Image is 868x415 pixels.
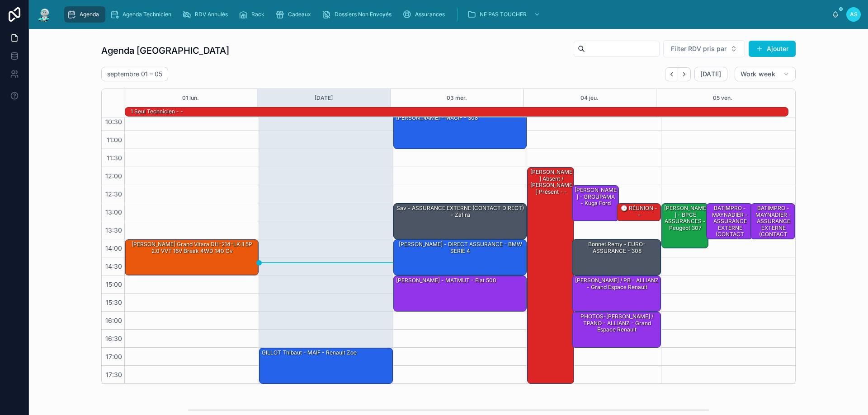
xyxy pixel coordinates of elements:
[104,154,124,162] span: 11:30
[130,107,184,116] div: 1 seul technicien - -
[288,11,311,18] span: Cadeaux
[104,353,124,360] span: 17:00
[182,89,199,107] button: 01 lun.
[618,204,660,219] div: 🕒 RÉUNION - -
[400,6,451,23] a: Assurances
[395,114,479,122] div: [PERSON_NAME] - MACIF - 308
[104,280,124,288] span: 15:00
[103,262,124,270] span: 14:30
[395,204,526,219] div: sav - ASSURANCE EXTERNE (CONTACT DIRECT) - zafira
[751,204,795,239] div: BATIMPRO - MAYNADIER - ASSURANCE EXTERNE (CONTACT DIRECT) -
[394,276,527,311] div: [PERSON_NAME] - MATMUT - Fiat 500
[101,44,229,57] h1: Agenda [GEOGRAPHIC_DATA]
[335,11,392,18] span: Dossiers Non Envoyés
[572,312,660,347] div: PHOTOS-[PERSON_NAME] / TPANO - ALLIANZ - Grand espace Renault
[678,67,691,81] button: Next
[259,348,392,383] div: GILLOT Thibaut - MAIF - Renault Zoe
[261,349,358,357] div: GILLOT Thibaut - MAIF - Renault Zoe
[315,89,333,107] button: [DATE]
[580,89,599,107] button: 04 jeu.
[572,240,660,275] div: Bonnet Remy - EURO-ASSURANCE - 308
[572,276,660,311] div: [PERSON_NAME] / PB - ALLIANZ - Grand espace Renault
[713,89,732,107] button: 05 ven.
[104,136,124,144] span: 11:00
[735,67,796,81] button: Work week
[273,6,317,23] a: Cadeaux
[103,172,124,180] span: 12:00
[665,67,678,81] button: Back
[236,6,271,23] a: Rack
[708,204,752,245] div: BATIMPRO - MAYNADIER - ASSURANCE EXTERNE (CONTACT DIRECT) -
[123,11,171,18] span: Agenda Technicien
[64,6,105,23] a: Agenda
[707,204,753,239] div: BATIMPRO - MAYNADIER - ASSURANCE EXTERNE (CONTACT DIRECT) -
[528,168,574,383] div: [PERSON_NAME] absent / [PERSON_NAME] présent - -
[464,6,545,23] a: NE PAS TOUCHER
[319,6,398,23] a: Dossiers Non Envoyés
[103,190,124,198] span: 12:30
[179,6,234,23] a: RDV Annulés
[741,70,775,78] span: Work week
[749,41,796,57] button: Ajouter
[107,70,162,79] h2: septembre 01 – 05
[127,240,258,255] div: [PERSON_NAME] Grand Vitara DH-214-LK II 5P 2.0 VVT 16V Break 4WD 140 cv
[104,371,124,378] span: 17:30
[251,11,264,18] span: Rack
[662,204,708,248] div: [PERSON_NAME] - BPCE ASSURANCES - Peugeot 307
[529,168,573,196] div: [PERSON_NAME] absent / [PERSON_NAME] présent - -
[574,186,618,207] div: [PERSON_NAME] - GROUPAMA - Kuga ford
[850,11,858,18] span: AS
[574,312,660,334] div: PHOTOS-[PERSON_NAME] / TPANO - ALLIANZ - Grand espace Renault
[394,113,527,149] div: [PERSON_NAME] - MACIF - 308
[752,204,794,245] div: BATIMPRO - MAYNADIER - ASSURANCE EXTERNE (CONTACT DIRECT) -
[103,118,124,126] span: 10:30
[700,70,722,78] span: [DATE]
[395,240,526,255] div: [PERSON_NAME] - DIRECT ASSURANCE - BMW SERIE 4
[36,7,52,22] img: App logo
[195,11,228,18] span: RDV Annulés
[574,240,660,255] div: Bonnet Remy - EURO-ASSURANCE - 308
[663,40,745,57] button: Select Button
[574,276,660,291] div: [PERSON_NAME] / PB - ALLIANZ - Grand espace Renault
[60,5,832,24] div: scrollable content
[395,276,497,284] div: [PERSON_NAME] - MATMUT - Fiat 500
[394,240,527,275] div: [PERSON_NAME] - DIRECT ASSURANCE - BMW SERIE 4
[130,107,184,116] div: 1 seul technicien - -
[107,6,178,23] a: Agenda Technicien
[125,240,258,275] div: [PERSON_NAME] Grand Vitara DH-214-LK II 5P 2.0 VVT 16V Break 4WD 140 cv
[415,11,445,18] span: Assurances
[103,335,124,342] span: 16:30
[103,317,124,324] span: 16:00
[394,204,527,239] div: sav - ASSURANCE EXTERNE (CONTACT DIRECT) - zafira
[103,226,124,234] span: 13:30
[103,244,124,252] span: 14:00
[671,44,726,53] span: Filter RDV pris par
[447,89,467,107] button: 03 mer.
[80,11,99,18] span: Agenda
[694,67,727,81] button: [DATE]
[104,298,124,306] span: 15:30
[103,208,124,216] span: 13:00
[663,204,708,232] div: [PERSON_NAME] - BPCE ASSURANCES - Peugeot 307
[617,204,661,221] div: 🕒 RÉUNION - -
[480,11,527,18] span: NE PAS TOUCHER
[572,186,618,221] div: [PERSON_NAME] - GROUPAMA - Kuga ford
